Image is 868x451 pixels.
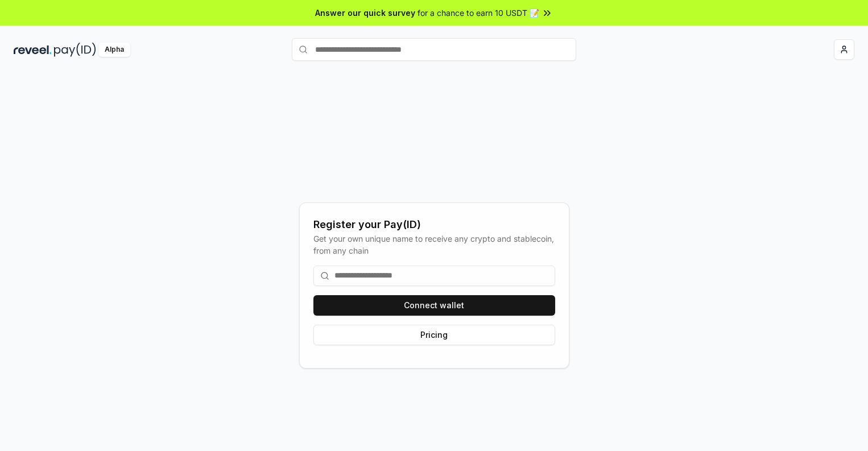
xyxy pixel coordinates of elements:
div: Alpha [98,43,130,57]
button: Connect wallet [313,295,555,316]
img: pay_id [54,43,96,57]
span: for a chance to earn 10 USDT 📝 [418,7,539,19]
span: Answer our quick survey [315,7,415,19]
div: Get your own unique name to receive any crypto and stablecoin, from any chain [313,233,555,256]
div: Register your Pay(ID) [313,217,555,233]
button: Pricing [313,325,555,345]
img: reveel_dark [14,43,52,57]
